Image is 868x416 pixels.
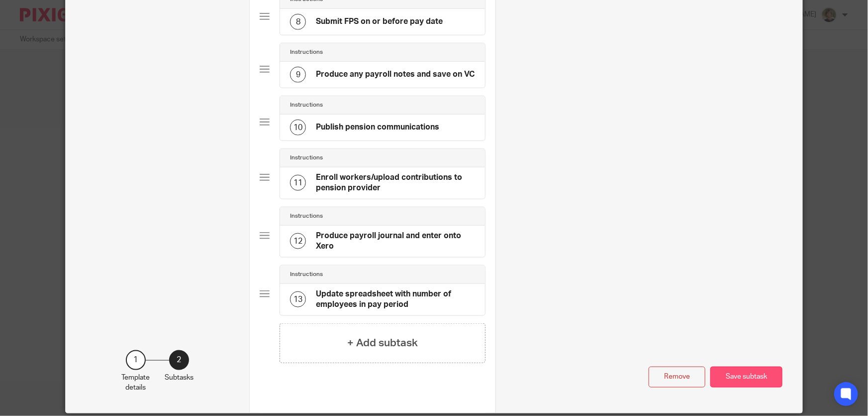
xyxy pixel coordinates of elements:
button: Save subtask [710,367,782,388]
h4: Produce payroll journal and enter onto Xero [316,231,475,252]
h4: Instructions [290,154,323,162]
div: 9 [290,67,306,83]
h4: Publish pension communications [316,122,439,133]
h4: Instructions [290,48,323,56]
div: 13 [290,291,306,307]
div: 10 [290,120,306,136]
h4: Instructions [290,212,323,220]
div: 1 [126,350,146,370]
div: 12 [290,233,306,249]
h4: Instructions [290,271,323,278]
p: Subtasks [165,373,193,383]
h4: Update spreadsheet with number of employees in pay period [316,289,475,310]
h4: Submit FPS on or before pay date [316,16,443,27]
p: Template details [121,373,150,393]
div: 11 [290,175,306,191]
h4: Enroll workers/upload contributions to pension provider [316,172,475,194]
button: Remove [649,367,705,388]
div: 8 [290,14,306,30]
h4: + Add subtask [347,335,418,351]
div: 2 [169,350,189,370]
h4: Produce any payroll notes and save on VC [316,69,475,80]
h4: Instructions [290,101,323,109]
